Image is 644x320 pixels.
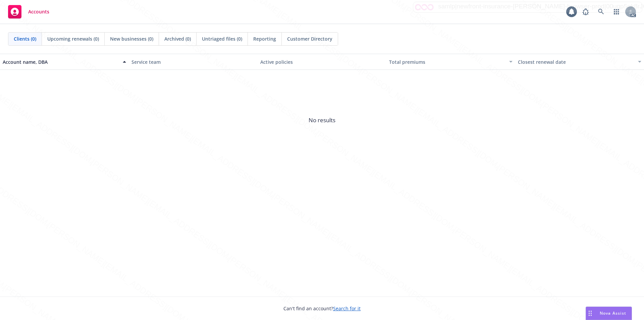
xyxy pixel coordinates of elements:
span: Reporting [253,35,276,42]
a: Search [594,5,608,18]
button: Nova Assist [586,307,632,320]
div: Active policies [260,58,384,65]
div: Drag to move [586,307,594,320]
div: Closest renewal date [518,58,634,65]
span: Can't find an account? [283,305,361,312]
button: Active policies [258,54,386,70]
a: Search for it [333,305,361,312]
span: Clients (0) [14,35,36,42]
span: Untriaged files (0) [202,35,242,42]
div: Account name, DBA [3,58,119,65]
a: Accounts [5,2,52,21]
button: Closest renewal date [515,54,644,70]
span: Upcoming renewals (0) [47,35,99,42]
span: Archived (0) [164,35,191,42]
span: Accounts [28,9,49,14]
button: Total premiums [386,54,515,70]
div: Total premiums [389,58,505,65]
button: Service team [129,54,258,70]
a: Switch app [610,5,623,18]
a: Report a Bug [579,5,592,18]
span: New businesses (0) [110,35,153,42]
div: Service team [131,58,255,65]
span: Customer Directory [287,35,332,42]
span: Nova Assist [600,310,626,316]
